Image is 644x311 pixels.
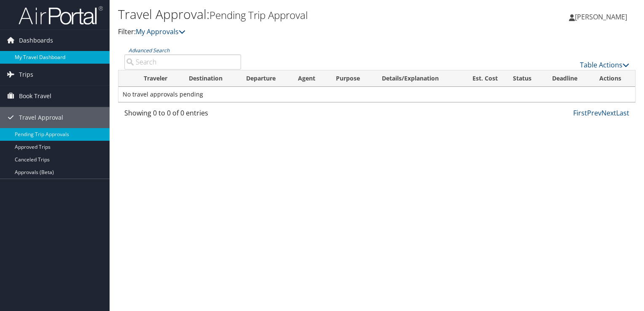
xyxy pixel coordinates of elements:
a: Next [601,108,616,118]
th: Destination: activate to sort column ascending [181,70,238,87]
span: Travel Approval [19,107,63,128]
a: My Approvals [136,27,185,36]
img: airportal-logo.png [19,5,103,25]
th: Departure: activate to sort column ascending [239,70,291,87]
input: Advanced Search [124,54,241,70]
div: Showing 0 to 0 of 0 entries [124,108,241,122]
span: Book Travel [19,86,51,107]
span: Dashboards [19,30,53,51]
a: First [573,108,587,118]
p: Filter: [118,27,463,38]
span: [PERSON_NAME] [575,12,627,21]
th: Status: activate to sort column ascending [505,70,545,87]
th: Details/Explanation [374,70,458,87]
th: Est. Cost: activate to sort column ascending [458,70,505,87]
td: No travel approvals pending [118,87,635,102]
th: Deadline: activate to sort column descending [545,70,592,87]
th: Purpose [328,70,374,87]
small: Pending Trip Approval [209,8,308,22]
h1: Travel Approval: [118,5,463,23]
span: Trips [19,64,33,85]
th: Traveler: activate to sort column ascending [136,70,181,87]
th: Actions [592,70,635,87]
a: Table Actions [580,60,629,70]
a: Advanced Search [129,47,169,54]
th: Agent [290,70,328,87]
a: [PERSON_NAME] [569,4,636,29]
a: Prev [587,108,601,118]
a: Last [616,108,629,118]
